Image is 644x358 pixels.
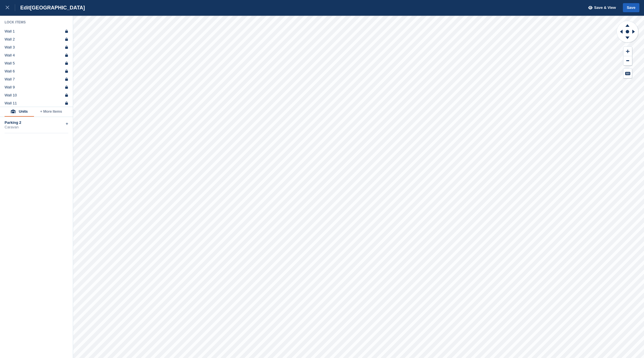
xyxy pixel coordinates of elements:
button: Zoom Out [623,56,632,66]
button: Zoom In [623,47,632,56]
button: Save [623,3,639,13]
div: Wall 4 [5,53,15,58]
div: Parking 2Caravan+ [5,117,68,133]
div: + [66,120,68,127]
div: Wall 6 [5,69,15,74]
div: Wall 5 [5,61,15,66]
button: Save & View [585,3,616,13]
div: Caravan [5,125,68,130]
div: Wall 2 [5,37,15,42]
button: + More Items [34,107,68,117]
div: Wall 7 [5,77,15,82]
span: Save & View [594,5,616,11]
div: Wall 9 [5,85,15,90]
div: Wall 3 [5,45,15,50]
button: Keyboard Shortcuts [623,69,632,78]
div: Wall 10 [5,93,17,98]
button: Units [5,107,34,117]
div: Parking 2 [5,120,68,125]
div: Wall 11 [5,101,17,106]
div: Lock Items [5,20,69,25]
div: Wall 1 [5,29,15,34]
div: Edit [GEOGRAPHIC_DATA] [15,4,85,11]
